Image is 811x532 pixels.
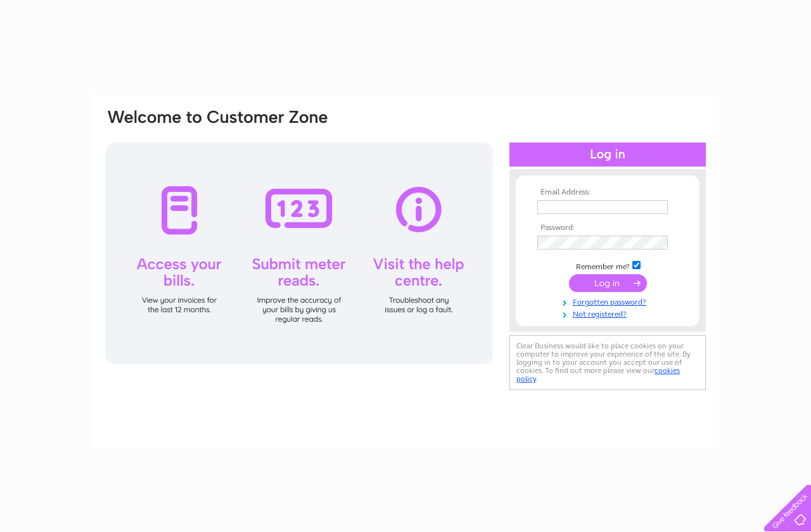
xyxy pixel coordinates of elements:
[569,274,647,292] input: Submit
[537,295,681,307] a: Forgotten password?
[509,335,706,390] div: Clear Business would like to place cookies on your computer to improve your experience of the sit...
[534,224,681,232] th: Password:
[537,307,681,319] a: Not registered?
[516,366,680,383] a: cookies policy
[534,188,681,197] th: Email Address:
[534,259,681,272] td: Remember me?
